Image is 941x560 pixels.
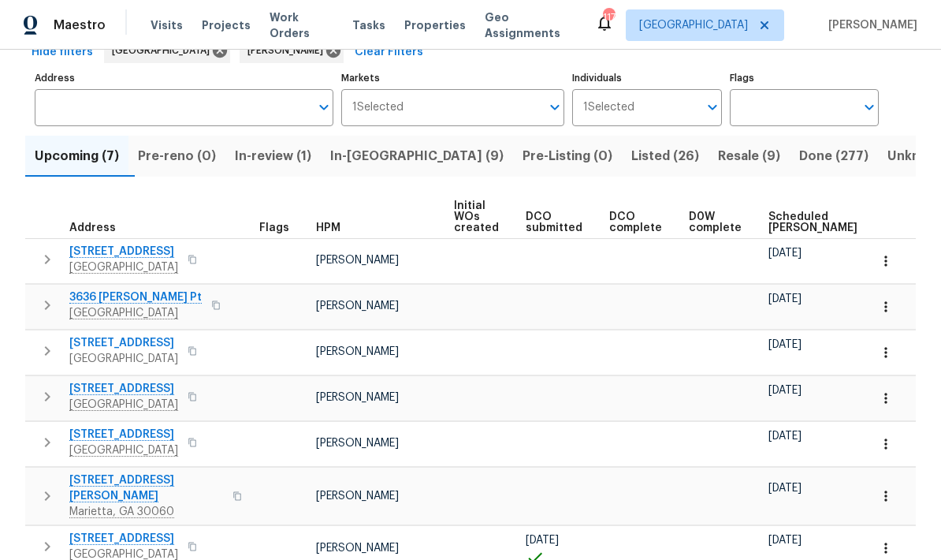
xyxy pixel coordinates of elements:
[572,73,721,83] label: Individuals
[235,145,311,167] span: In-review (1)
[32,43,93,62] span: Hide filters
[583,101,634,114] span: 1 Selected
[138,145,216,167] span: Pre-reno (0)
[240,38,344,63] div: [PERSON_NAME]
[718,145,780,167] span: Resale (9)
[454,200,499,233] span: Initial WOs created
[822,17,917,33] span: [PERSON_NAME]
[270,9,333,41] span: Work Orders
[348,38,430,67] button: Clear Filters
[603,9,614,25] div: 117
[544,96,566,118] button: Open
[313,96,335,118] button: Open
[609,211,662,233] span: DCO complete
[330,145,504,167] span: In-[GEOGRAPHIC_DATA] (9)
[768,535,802,546] span: [DATE]
[104,38,230,63] div: [GEOGRAPHIC_DATA]
[54,17,106,33] span: Maestro
[352,20,385,31] span: Tasks
[316,543,399,554] span: [PERSON_NAME]
[69,351,178,367] span: [GEOGRAPHIC_DATA]
[701,96,723,118] button: Open
[768,385,802,396] span: [DATE]
[316,222,340,233] span: HPM
[768,431,802,442] span: [DATE]
[730,73,879,83] label: Flags
[202,17,251,33] span: Projects
[768,339,802,350] span: [DATE]
[768,293,802,304] span: [DATE]
[316,491,399,502] span: [PERSON_NAME]
[316,438,399,449] span: [PERSON_NAME]
[352,101,404,114] span: 1 Selected
[259,222,289,233] span: Flags
[69,335,178,351] span: [STREET_ADDRESS]
[316,392,399,403] span: [PERSON_NAME]
[404,17,466,33] span: Properties
[247,43,329,58] span: [PERSON_NAME]
[316,301,399,312] span: [PERSON_NAME]
[639,17,748,33] span: [GEOGRAPHIC_DATA]
[485,9,576,41] span: Geo Assignments
[316,255,399,266] span: [PERSON_NAME]
[341,73,565,83] label: Markets
[768,483,802,494] span: [DATE]
[35,73,333,83] label: Address
[768,211,857,233] span: Scheduled [PERSON_NAME]
[35,145,119,167] span: Upcoming (7)
[858,96,880,118] button: Open
[526,535,559,546] span: [DATE]
[631,145,699,167] span: Listed (26)
[316,346,399,357] span: [PERSON_NAME]
[151,17,183,33] span: Visits
[799,145,868,167] span: Done (277)
[689,211,742,233] span: D0W complete
[69,222,116,233] span: Address
[25,38,99,67] button: Hide filters
[355,43,423,62] span: Clear Filters
[768,248,802,259] span: [DATE]
[526,211,582,233] span: DCO submitted
[523,145,612,167] span: Pre-Listing (0)
[112,43,216,58] span: [GEOGRAPHIC_DATA]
